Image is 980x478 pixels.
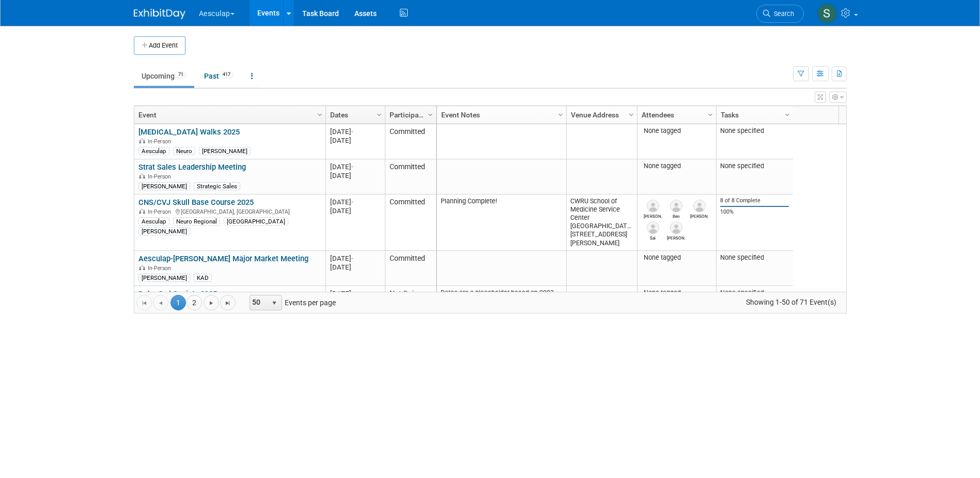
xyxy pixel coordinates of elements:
[220,71,234,79] span: 417
[647,221,659,234] img: Sai Ivaturi
[425,106,436,122] a: Column Settings
[374,106,385,122] a: Column Settings
[351,290,353,297] span: -
[330,171,380,180] div: [DATE]
[720,197,789,204] div: 8 of 8 Complete
[385,286,436,321] td: Not Going
[375,111,383,119] span: Column Settings
[385,124,436,159] td: Committed
[314,106,325,122] a: Column Settings
[437,286,566,321] td: Dates are a placeholder based on 2023 dates. This event is not being held in [DATE].
[626,106,637,122] a: Column Settings
[756,5,804,23] a: Search
[390,106,429,124] a: Participation
[138,274,190,282] div: [PERSON_NAME]
[170,295,186,310] span: 1
[641,253,712,262] div: None tagged
[204,295,219,310] a: Go to the next page
[139,265,145,270] img: In-Person Event
[566,195,637,251] td: CWRU School of Medicine Service Center [GEOGRAPHIC_DATA][STREET_ADDRESS][PERSON_NAME]
[351,163,353,171] span: -
[330,162,380,171] div: [DATE]
[138,162,246,172] a: Strat Sales Leadership Meeting
[351,255,353,262] span: -
[134,9,185,19] img: ExhibitDay
[173,147,195,155] div: Neuro
[641,162,712,170] div: None tagged
[720,127,789,135] div: None specified
[236,295,346,310] span: Events per page
[690,212,708,219] div: Trevor Smith
[199,147,251,155] div: [PERSON_NAME]
[330,127,380,136] div: [DATE]
[330,198,380,206] div: [DATE]
[627,111,635,119] span: Column Settings
[175,71,186,79] span: 71
[351,128,353,136] span: -
[330,254,380,263] div: [DATE]
[138,207,321,216] div: [GEOGRAPHIC_DATA], [GEOGRAPHIC_DATA]
[720,162,789,170] div: None specified
[720,208,789,216] div: 100%
[138,217,169,226] div: Aesculap
[138,198,254,207] a: CNS/CVJ Skull Base Course 2025
[437,195,566,251] td: Planning Complete!
[330,263,380,272] div: [DATE]
[194,274,212,282] div: KAD
[138,106,319,124] a: Event
[207,299,215,307] span: Go to the next page
[693,200,706,212] img: Trevor Smith
[721,106,786,124] a: Tasks
[134,36,185,55] button: Add Event
[641,289,712,297] div: None tagged
[817,4,837,23] img: Sara Hurson
[770,10,794,18] span: Search
[736,295,846,309] span: Showing 1-50 of 71 Event(s)
[136,295,152,310] a: Go to the first page
[705,106,716,122] a: Column Settings
[783,111,791,119] span: Column Settings
[385,159,436,195] td: Committed
[571,106,630,124] a: Venue Address
[351,198,353,206] span: -
[670,200,682,212] img: Ben Hall
[330,206,380,215] div: [DATE]
[720,253,789,262] div: None specified
[196,66,241,86] a: Past417
[148,138,174,145] span: In-Person
[138,127,240,137] a: [MEDICAL_DATA] Walks 2025
[153,295,168,310] a: Go to the previous page
[330,289,380,298] div: [DATE]
[157,299,165,307] span: Go to the previous page
[330,106,378,124] a: Dates
[140,299,148,307] span: Go to the first page
[670,221,682,234] img: Kevin McEligot
[194,182,240,190] div: Strategic Sales
[556,111,565,119] span: Column Settings
[186,295,202,310] a: 2
[385,251,436,286] td: Committed
[139,208,145,214] img: In-Person Event
[316,111,324,119] span: Column Settings
[720,289,789,297] div: None specified
[138,227,190,235] div: [PERSON_NAME]
[706,111,714,119] span: Column Settings
[138,289,217,298] a: Duke Owl Society 2025
[139,173,145,178] img: In-Person Event
[220,295,236,310] a: Go to the last page
[667,234,685,241] div: Kevin McEligot
[148,208,174,215] span: In-Person
[138,147,169,155] div: Aesculap
[555,106,566,122] a: Column Settings
[782,106,793,122] a: Column Settings
[441,106,559,124] a: Event Notes
[426,111,434,119] span: Column Settings
[644,234,662,241] div: Sai Ivaturi
[385,195,436,251] td: Committed
[138,254,308,263] a: Aesculap-[PERSON_NAME] Major Market Meeting
[138,182,190,190] div: [PERSON_NAME]
[224,299,232,307] span: Go to the last page
[642,106,709,124] a: Attendees
[173,217,220,226] div: Neuro Regional
[139,138,145,143] img: In-Person Event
